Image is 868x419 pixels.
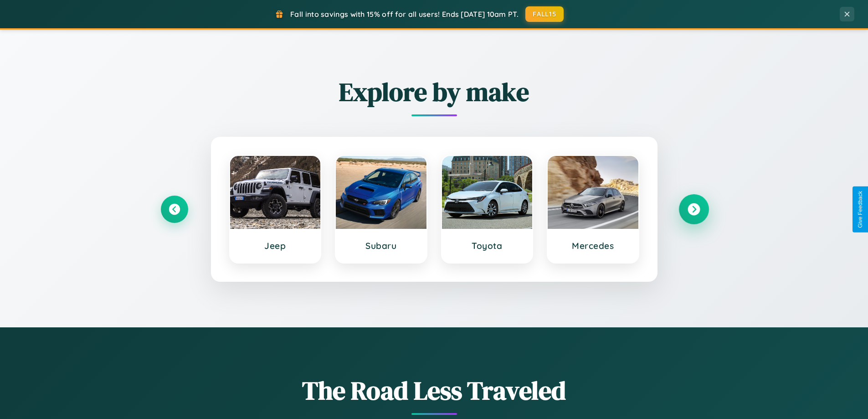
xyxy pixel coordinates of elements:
[857,191,863,228] div: Give Feedback
[557,240,629,251] h3: Mercedes
[239,240,312,251] h3: Jeep
[345,240,417,251] h3: Subaru
[161,74,708,109] h2: Explore by make
[451,240,524,251] h3: Toyota
[290,10,519,19] span: Fall into savings with 15% off for all users! Ends [DATE] 10am PT.
[161,373,708,408] h1: The Road Less Traveled
[525,6,564,22] button: FALL15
